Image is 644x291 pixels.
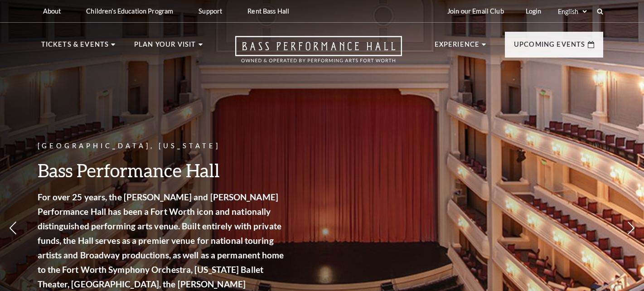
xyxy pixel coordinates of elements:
p: Plan Your Visit [134,39,196,55]
p: Support [199,7,222,15]
p: Experience [435,39,480,55]
p: Upcoming Events [514,39,586,55]
select: Select: [556,7,588,16]
p: Rent Bass Hall [247,7,289,15]
p: About [43,7,61,15]
h3: Bass Performance Hall [38,159,287,182]
p: Children's Education Program [86,7,173,15]
p: Tickets & Events [41,39,109,55]
p: [GEOGRAPHIC_DATA], [US_STATE] [38,141,287,152]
